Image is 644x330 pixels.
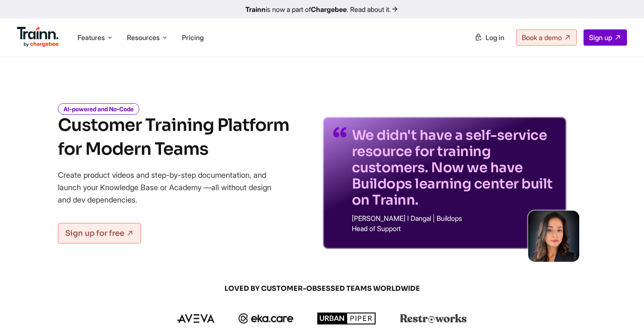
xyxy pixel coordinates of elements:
a: Book a demo [516,29,577,46]
p: Create product videos and step-by-step documentation, and launch your Knowledge Base or Academy —... [58,169,284,206]
b: Trainn [245,5,266,14]
img: quotes-purple.41a7099.svg [333,127,347,137]
a: Log in [469,30,509,45]
a: Sign up for free [58,223,141,243]
a: Sign up [584,29,627,46]
img: Trainn Logo [17,27,59,47]
a: Pricing [182,33,204,42]
iframe: Chat Widget [601,289,644,330]
h1: Customer Training Platform for Modern Teams [58,113,289,161]
img: sabina-buildops.d2e8138.png [528,211,579,262]
span: LOVED BY CUSTOMER-OBSESSED TEAMS WORLDWIDE [118,284,526,293]
span: Book a demo [522,33,562,42]
img: aveva logo [177,314,215,323]
p: Head of Support [352,225,556,232]
span: Resources [127,33,160,42]
span: Features [78,33,105,42]
span: Sign up [589,33,612,42]
i: AI-powered and No-Code [58,103,139,115]
img: restroworks logo [400,314,467,323]
p: We didn't have a self-service resource for training customers. Now we have Buildops learning cent... [352,127,556,208]
img: ekacare logo [239,313,294,324]
span: Log in [486,33,504,42]
img: urbanpiper logo [317,313,376,324]
p: [PERSON_NAME] I Dangal | Buildops [352,215,556,222]
b: Chargebee [311,5,347,14]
